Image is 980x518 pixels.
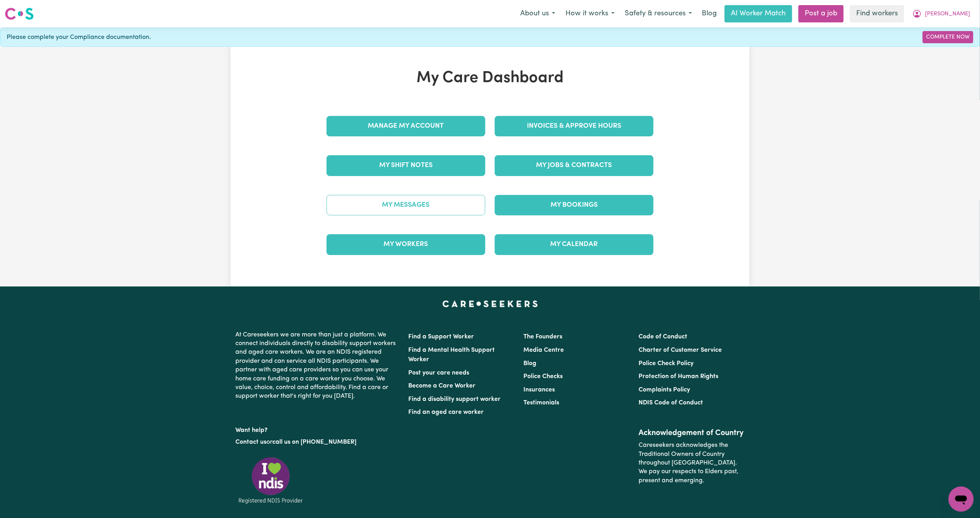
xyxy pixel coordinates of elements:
p: or [235,435,399,450]
a: Complaints Policy [639,387,690,393]
a: Manage My Account [327,116,485,136]
h1: My Care Dashboard [322,69,658,88]
h2: Acknowledgement of Country [639,428,745,438]
a: The Founders [523,334,562,340]
button: My Account [907,6,975,22]
a: Invoices & Approve Hours [495,116,653,136]
iframe: Button to launch messaging window, conversation in progress [949,487,974,512]
a: Media Centre [523,347,564,353]
img: Careseekers logo [5,7,34,21]
a: Become a Care Worker [408,383,475,389]
a: Insurances [523,387,555,393]
a: Find workers [850,5,904,22]
a: Find a disability support worker [408,396,501,402]
p: Want help? [235,423,399,435]
button: About us [515,6,560,22]
a: Blog [697,5,721,22]
a: call us on [PHONE_NUMBER] [272,439,356,445]
a: My Calendar [495,234,653,255]
a: Code of Conduct [639,334,688,340]
a: My Workers [327,234,485,255]
p: Careseekers acknowledges the Traditional Owners of Country throughout [GEOGRAPHIC_DATA]. We pay o... [639,438,745,488]
a: Careseekers logo [5,5,34,23]
a: Blog [523,360,536,367]
a: Post your care needs [408,370,469,376]
a: My Shift Notes [327,155,485,176]
a: Complete Now [923,31,973,43]
a: Contact us [235,439,266,445]
span: Please complete your Compliance documentation. [7,33,151,42]
a: Police Check Policy [639,360,694,367]
a: Police Checks [523,373,563,380]
a: My Messages [327,195,485,215]
button: Safety & resources [620,6,697,22]
button: How it works [560,6,620,22]
a: Find a Support Worker [408,334,474,340]
a: Testimonials [523,400,559,406]
a: My Bookings [495,195,653,215]
img: Registered NDIS provider [235,456,306,505]
p: At Careseekers we are more than just a platform. We connect individuals directly to disability su... [235,327,399,404]
a: Careseekers home page [442,301,538,307]
a: My Jobs & Contracts [495,155,653,176]
a: NDIS Code of Conduct [639,400,703,406]
a: Protection of Human Rights [639,373,719,380]
a: Charter of Customer Service [639,347,722,353]
a: AI Worker Match [725,5,792,22]
span: [PERSON_NAME] [925,10,970,18]
a: Find an aged care worker [408,409,484,415]
a: Find a Mental Health Support Worker [408,347,495,363]
a: Post a job [798,5,844,22]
